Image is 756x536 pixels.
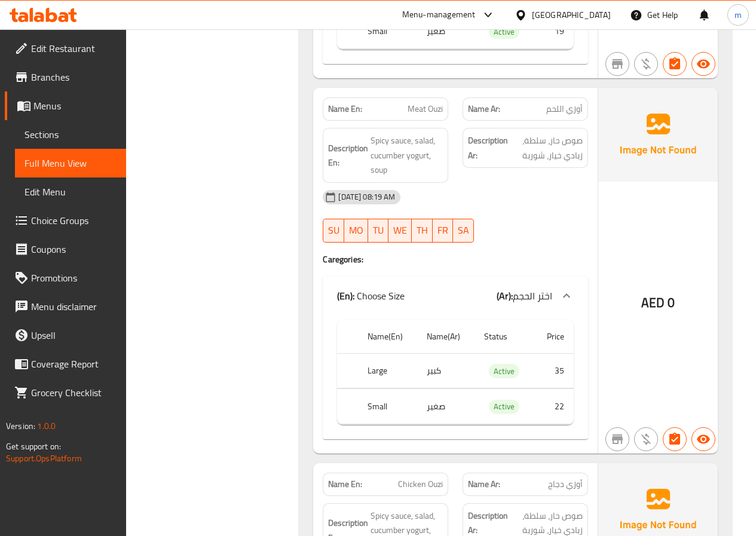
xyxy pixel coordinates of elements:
b: (Ar): [497,287,513,305]
a: Edit Restaurant [5,34,126,63]
span: Sections [25,127,117,142]
a: Menus [5,91,126,120]
span: صوص حار، سلطة، زبادي خيار، شوربة [510,133,583,163]
th: Name(En) [358,320,417,354]
button: FR [433,219,453,243]
button: Purchased item [634,427,658,451]
span: Active [489,365,519,378]
a: Support.OpsPlatform [6,451,82,466]
a: Sections [15,120,126,149]
th: Status [475,320,534,354]
button: Available [691,427,715,451]
td: 19 [534,14,574,49]
div: [GEOGRAPHIC_DATA] [532,8,611,22]
button: TH [412,219,433,243]
p: Choose Size [337,289,405,303]
span: SA [458,222,469,239]
span: SU [328,222,339,239]
a: Promotions [5,264,126,292]
span: Get support on: [6,439,61,454]
a: Coverage Report [5,350,126,378]
span: Coverage Report [31,357,117,371]
div: Menu-management [402,8,476,22]
td: صغير [417,389,475,424]
button: SA [453,219,474,243]
span: Choice Groups [31,213,117,228]
th: Price [534,320,574,354]
span: أوزي اللحم [546,103,583,115]
th: Large [358,353,417,388]
button: TU [368,219,388,243]
span: TU [373,222,384,239]
a: Menu disclaimer [5,292,126,321]
span: Active [489,400,519,414]
strong: Name En: [328,103,362,115]
span: أوزي دجاج [548,478,583,491]
span: Grocery Checklist [31,385,117,400]
strong: Name Ar: [468,478,500,491]
td: 22 [534,389,574,424]
strong: Name En: [328,478,362,491]
a: Full Menu View [15,149,126,177]
span: Version: [6,418,35,434]
span: Menu disclaimer [31,299,117,314]
span: Meat Ouzi [408,103,443,115]
td: صغير [417,14,475,49]
span: Spicy sauce, salad, cucumber yogurt, soup [371,133,443,177]
div: Active [489,364,519,378]
span: Upsell [31,328,117,342]
span: Branches [31,70,117,84]
button: Purchased item [634,52,658,76]
span: اختر الحجم [513,287,552,305]
button: SU [323,219,344,243]
span: Coupons [31,242,117,256]
th: Small [358,389,417,424]
img: Ae5nvW7+0k+MAAAAAElFTkSuQmCC [598,88,718,181]
a: Choice Groups [5,206,126,235]
span: MO [349,222,363,239]
span: Edit Restaurant [31,41,117,56]
td: كبير [417,353,475,388]
span: 0 [668,291,675,314]
button: Not branch specific item [605,427,629,451]
th: Small [358,14,417,49]
strong: Description En: [328,141,368,170]
span: Full Menu View [25,156,117,170]
a: Branches [5,63,126,91]
b: (En): [337,287,354,305]
span: FR [437,222,448,239]
a: Upsell [5,321,126,350]
button: Has choices [663,427,687,451]
span: 1.0.0 [37,418,56,434]
span: WE [393,222,407,239]
button: Available [691,52,715,76]
span: Menus [33,99,117,113]
span: m [734,8,742,22]
span: TH [417,222,428,239]
td: 35 [534,353,574,388]
span: Active [489,25,519,39]
a: Coupons [5,235,126,264]
strong: Description Ar: [468,133,508,163]
button: Not branch specific item [605,52,629,76]
h4: Caregories: [323,253,588,265]
div: (En): Choose Size(Ar):اختر الحجم [323,277,588,315]
th: Name(Ar) [417,320,475,354]
table: choices table [337,320,574,425]
button: Has choices [663,52,687,76]
button: MO [344,219,368,243]
strong: Name Ar: [468,103,500,115]
span: [DATE] 08:19 AM [333,191,400,203]
span: AED [641,291,665,314]
a: Grocery Checklist [5,378,126,407]
span: Edit Menu [25,185,117,199]
a: Edit Menu [15,177,126,206]
div: Active [489,24,519,39]
span: Chicken Ouzi [398,478,443,491]
span: Promotions [31,271,117,285]
button: WE [388,219,412,243]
